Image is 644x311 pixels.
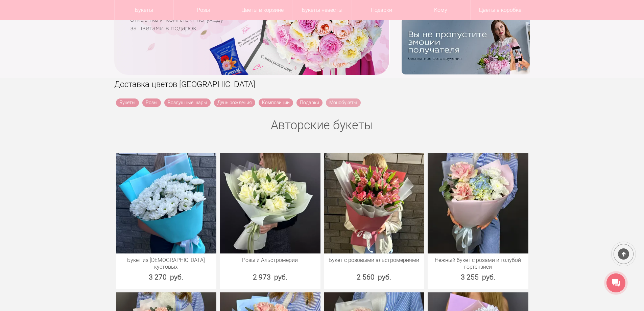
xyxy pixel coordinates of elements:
a: Розы [142,98,161,107]
div: 3 270 руб. [116,272,217,282]
img: v9wy31nijnvkfycrkduev4dhgt9psb7e.png.webp [402,18,530,74]
img: Нежный букет с розами и голубой гортензией [428,153,528,254]
a: Воздушные шары [164,98,211,107]
a: Букеты [116,98,139,107]
a: Композиции [259,98,293,107]
a: Монобукеты [326,98,361,107]
div: 3 255 руб. [428,272,528,282]
img: Розы и Альстромерии [220,153,320,254]
a: День рождения [214,98,255,107]
a: Букет из [DEMOGRAPHIC_DATA] кустовых [119,257,213,270]
div: 2 973 руб. [220,272,320,282]
a: Авторские букеты [271,118,373,132]
h1: Доставка цветов [GEOGRAPHIC_DATA] [114,78,530,90]
a: Розы и Альстромерии [223,257,317,264]
img: Букет из хризантем кустовых [116,153,217,254]
img: Букет с розовыми альстромериями [324,153,425,254]
a: Подарки [296,98,323,107]
a: Букет с розовыми альстромериями [327,257,421,264]
div: 2 560 руб. [324,272,425,282]
a: Нежный букет с розами и голубой гортензией [431,257,525,270]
